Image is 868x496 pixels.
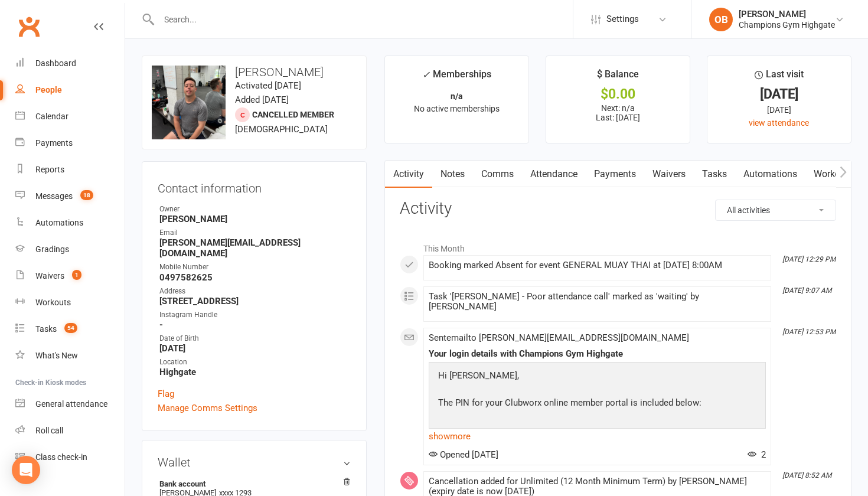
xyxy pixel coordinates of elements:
a: Workouts [805,161,862,188]
a: Automations [15,210,125,236]
strong: [DATE] [159,343,351,354]
a: Attendance [522,161,586,188]
strong: - [159,319,351,330]
div: Class check-in [35,452,87,462]
span: No active memberships [414,104,500,113]
span: Cancelled member [252,110,334,119]
a: Manage Comms Settings [158,401,257,415]
img: image1742344194.png [152,66,226,139]
span: 18 [80,190,93,200]
span: Sent email to [PERSON_NAME][EMAIL_ADDRESS][DOMAIN_NAME] [429,332,689,343]
i: ✓ [422,69,430,80]
strong: Highgate [159,367,351,377]
div: Booking marked Absent for event GENERAL MUAY THAI at [DATE] 8:00AM [429,260,766,270]
div: Last visit [755,67,804,88]
a: Calendar [15,103,125,130]
div: Champions Gym Highgate [739,19,835,30]
div: [DATE] [718,88,840,100]
a: Automations [735,161,805,188]
h3: [PERSON_NAME] [152,66,357,79]
div: Memberships [422,67,491,89]
div: Workouts [35,298,71,307]
div: [DATE] [718,103,840,116]
a: Comms [473,161,522,188]
p: Hi [PERSON_NAME], [435,368,704,386]
span: Settings [606,6,639,32]
a: Dashboard [15,50,125,77]
div: Dashboard [35,58,76,68]
a: General attendance kiosk mode [15,391,125,417]
a: Reports [15,156,125,183]
div: Location [159,357,351,368]
span: [DEMOGRAPHIC_DATA] [235,124,328,135]
i: [DATE] 12:29 PM [782,255,836,263]
h3: Contact information [158,177,351,195]
div: What's New [35,351,78,360]
a: Messages 18 [15,183,125,210]
div: Date of Birth [159,333,351,344]
a: Flag [158,387,174,401]
div: Mobile Number [159,262,351,273]
div: General attendance [35,399,107,409]
a: What's New [15,342,125,369]
div: Automations [35,218,83,227]
a: Clubworx [14,12,44,41]
div: Email [159,227,351,239]
div: Open Intercom Messenger [12,456,40,484]
a: Waivers 1 [15,263,125,289]
div: $0.00 [557,88,679,100]
strong: 0497582625 [159,272,351,283]
div: Address [159,286,351,297]
a: view attendance [749,118,809,128]
h3: Wallet [158,456,351,469]
h3: Activity [400,200,836,218]
p: Next: n/a Last: [DATE] [557,103,679,122]
div: OB [709,8,733,31]
div: Reports [35,165,64,174]
time: Activated [DATE] [235,80,301,91]
div: Messages [35,191,73,201]
div: Calendar [35,112,68,121]
i: [DATE] 9:07 AM [782,286,831,295]
input: Search... [155,11,573,28]
li: This Month [400,236,836,255]
span: 2 [748,449,766,460]
div: People [35,85,62,94]
div: [PERSON_NAME] [739,9,835,19]
div: Payments [35,138,73,148]
span: 1 [72,270,81,280]
i: [DATE] 12:53 PM [782,328,836,336]
a: Activity [385,161,432,188]
a: Notes [432,161,473,188]
strong: [PERSON_NAME][EMAIL_ADDRESS][DOMAIN_NAME] [159,237,351,259]
span: Opened [DATE] [429,449,498,460]
strong: [PERSON_NAME] [159,214,351,224]
strong: [STREET_ADDRESS] [159,296,351,306]
a: show more [429,428,766,445]
a: Tasks 54 [15,316,125,342]
div: Gradings [35,244,69,254]
a: Roll call [15,417,125,444]
a: Waivers [644,161,694,188]
div: Your login details with Champions Gym Highgate [429,349,766,359]
div: Instagram Handle [159,309,351,321]
strong: Bank account [159,479,345,488]
div: Tasks [35,324,57,334]
div: Task '[PERSON_NAME] - Poor attendance call' marked as 'waiting' by [PERSON_NAME] [429,292,766,312]
div: Owner [159,204,351,215]
a: People [15,77,125,103]
div: Waivers [35,271,64,280]
i: [DATE] 8:52 AM [782,471,831,479]
a: Workouts [15,289,125,316]
a: Payments [15,130,125,156]
div: Roll call [35,426,63,435]
p: The PIN for your Clubworx online member portal is included below: [435,396,704,413]
a: Payments [586,161,644,188]
a: Gradings [15,236,125,263]
a: Tasks [694,161,735,188]
a: Class kiosk mode [15,444,125,471]
strong: n/a [451,92,463,101]
time: Added [DATE] [235,94,289,105]
div: $ Balance [597,67,639,88]
span: 54 [64,323,77,333]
